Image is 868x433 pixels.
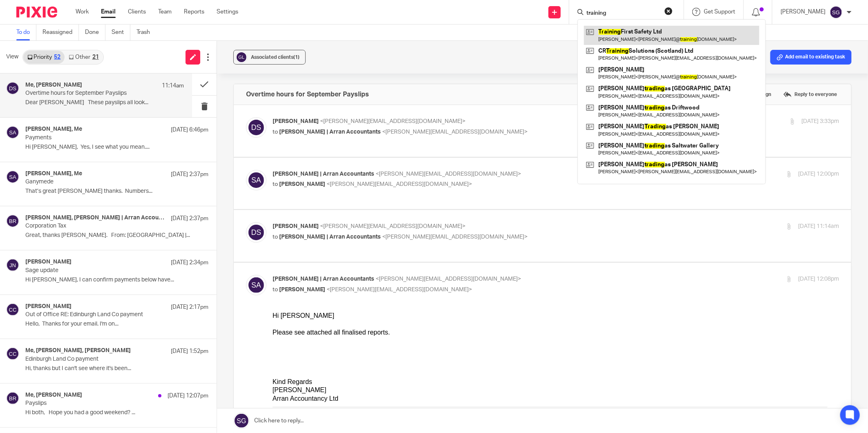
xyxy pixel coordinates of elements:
h4: Me, [PERSON_NAME] [25,392,82,399]
p: [DATE] 3:33pm [801,117,839,126]
span: <[PERSON_NAME][EMAIL_ADDRESS][DOMAIN_NAME]> [320,118,465,124]
p: That’s great [PERSON_NAME] thanks. Numbers... [25,188,208,195]
div: 21 [92,54,99,60]
a: Clients [128,8,146,16]
a: Done [85,25,105,40]
p: Sage update [25,267,172,274]
img: svg%3E [6,347,19,360]
a: Sent [112,25,130,40]
span: [PERSON_NAME] | Arran Accountants [273,276,374,282]
img: Pixie [16,7,57,18]
h4: [PERSON_NAME] [25,303,72,310]
a: Trash [136,25,156,40]
span: [PERSON_NAME] [279,181,325,187]
img: svg%3E [246,170,266,190]
span: [PERSON_NAME] | Arran Accountants [279,129,381,135]
h4: [PERSON_NAME], [PERSON_NAME] | Arran Accountants [25,214,167,221]
p: [DATE] 12:00pm [798,170,839,179]
a: Reports [184,8,204,16]
img: svg%3E [235,51,248,63]
div: 52 [54,54,60,60]
b: please proceed [88,128,132,134]
p: Hi [PERSON_NAME], I can confirm payments below have... [25,277,208,283]
span: [PERSON_NAME] [279,287,325,292]
p: [DATE] 1:52pm [171,347,208,355]
p: Ganymede [25,179,172,185]
p: [DATE] 2:34pm [171,259,208,267]
h4: Me, [PERSON_NAME], [PERSON_NAME] [25,347,131,354]
a: Work [76,8,89,16]
span: Associated clients [251,55,300,60]
span: <[PERSON_NAME][EMAIL_ADDRESS][DOMAIN_NAME]> [382,129,528,135]
span: [PERSON_NAME] | Arran Accountants [273,171,374,177]
p: Overtime hours for September Payslips [25,90,152,97]
span: <[PERSON_NAME][EMAIL_ADDRESS][DOMAIN_NAME]> [320,223,465,229]
img: svg%3E [246,117,266,138]
span: (1) [293,55,300,60]
p: [DATE] 12:07pm [168,392,208,400]
p: [DATE] 6:46pm [171,126,208,134]
h4: Me, [PERSON_NAME] [25,82,82,89]
img: svg%3E [6,392,19,405]
span: <[PERSON_NAME][EMAIL_ADDRESS][DOMAIN_NAME]> [376,276,521,282]
img: svg%3E [246,275,266,295]
span: <[PERSON_NAME][EMAIL_ADDRESS][DOMAIN_NAME]> [376,171,521,177]
img: svg%3E [6,259,19,272]
span: Get Support [704,9,735,15]
h4: [PERSON_NAME] [25,259,72,266]
p: [DATE] 2:37pm [171,214,208,223]
span: to [273,181,278,187]
img: svg%3E [246,222,266,243]
p: Corporation Tax [25,223,172,230]
p: [PERSON_NAME] [781,8,825,16]
span: <[PERSON_NAME][EMAIL_ADDRESS][DOMAIN_NAME]> [327,287,472,292]
span: <[PERSON_NAME][EMAIL_ADDRESS][DOMAIN_NAME]> [382,234,528,240]
span: to [273,287,278,292]
img: svg%3E [830,6,843,19]
p: [DATE] 2:17pm [171,303,208,311]
label: Reply to everyone [781,88,839,100]
button: Clear [664,7,673,15]
a: Reassigned [43,25,79,40]
button: Add email to existing task [770,50,852,65]
p: Great, thanks [PERSON_NAME]. From: [GEOGRAPHIC_DATA] |... [25,232,208,239]
img: svg%3E [6,214,19,228]
a: Priority52 [23,51,65,64]
img: svg%3E [6,170,19,183]
p: [DATE] 12:08pm [798,275,839,283]
p: Hi [PERSON_NAME], Yes, I see what you mean.... [25,144,208,151]
p: Hi both, Hope you had a good weekend? ... [25,409,208,416]
span: to [273,129,278,135]
h4: [PERSON_NAME], Me [25,170,82,177]
span: [PERSON_NAME] [273,118,319,124]
p: Out of Office RE: Edinburgh Land Co payment [25,311,172,318]
p: [DATE] 11:14am [798,222,839,231]
p: Hi, thanks but I can't see where it's been... [25,365,208,372]
p: Payments [25,134,172,141]
input: Search [586,10,659,17]
p: Edinburgh Land Co payment [25,356,172,363]
span: to [273,234,278,240]
span: View [6,53,18,61]
img: svg%3E [6,303,19,316]
a: To do [16,25,36,40]
a: Settings [217,8,238,16]
a: Team [158,8,172,16]
p: Dear [PERSON_NAME] These payslips all look... [25,99,184,106]
h4: Overtime hours for September Payslips [246,90,369,98]
p: 11:14am [162,82,184,90]
p: Payslips [25,400,172,407]
h4: [PERSON_NAME], Me [25,126,82,133]
p: [DATE] 2:37pm [171,170,208,179]
img: svg%3E [6,82,19,95]
p: Hello, Thanks for your email. I'm on... [25,321,208,328]
span: [PERSON_NAME] | Arran Accountants [279,234,381,240]
button: Associated clients(1) [233,50,306,65]
span: <[PERSON_NAME][EMAIL_ADDRESS][DOMAIN_NAME]> [327,181,472,187]
img: svg%3E [6,126,19,139]
a: Other21 [65,51,103,64]
span: [PERSON_NAME] [273,223,319,229]
a: Email [101,8,116,16]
